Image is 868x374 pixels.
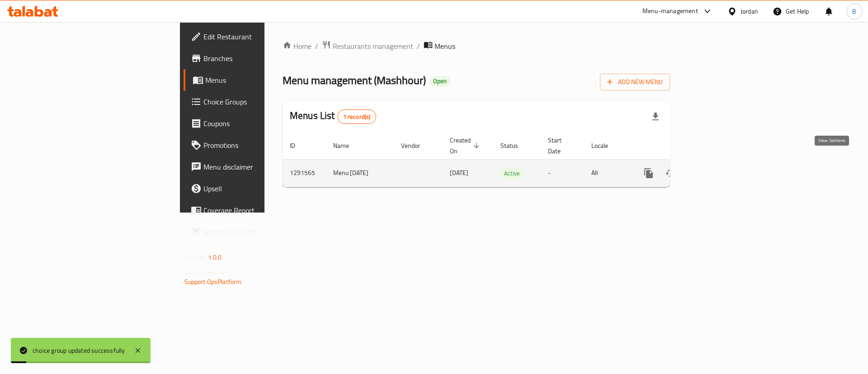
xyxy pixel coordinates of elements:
span: Menus [205,75,318,85]
div: Open [429,76,450,87]
span: Name [333,140,361,151]
span: Open [429,77,450,85]
div: Menu-management [642,6,698,17]
nav: breadcrumb [283,40,670,52]
a: Branches [184,47,325,69]
span: Grocery Checklist [203,227,318,237]
span: Restaurants management [333,41,413,52]
button: Change Status [660,162,681,184]
h2: Menus List [290,109,376,124]
td: Menu [DATE] [326,159,394,187]
span: Start Date [548,135,573,156]
span: B [852,6,856,16]
a: Menus [184,69,325,91]
td: - [541,159,584,187]
span: Branches [203,53,318,64]
div: Jordan [741,6,758,16]
div: Active [500,168,524,179]
span: 1 record(s) [338,113,376,121]
span: Menu management ( Mashhour ) [283,70,426,90]
span: Upsell [203,183,318,194]
a: Edit Restaurant [184,26,325,47]
span: Choice Groups [203,96,318,107]
span: Version: [184,251,207,263]
span: Coupons [203,118,318,129]
span: Created On [450,135,482,156]
span: Menu disclaimer [203,161,318,172]
span: Vendor [401,140,432,151]
td: All [584,159,631,187]
button: more [638,162,660,184]
li: / [417,41,420,52]
span: Get support on: [184,267,226,279]
div: Total records count [337,109,377,124]
div: choice group updated successfully [33,346,125,355]
div: Export file [645,106,666,128]
a: Restaurants management [322,40,413,52]
span: Locale [591,140,620,151]
th: Actions [631,132,732,160]
a: Menu disclaimer [184,156,325,178]
span: Menus [434,41,455,52]
a: Promotions [184,134,325,156]
span: Promotions [203,140,318,151]
span: Active [500,168,524,179]
button: Add New Menu [600,74,670,90]
a: Coupons [184,113,325,134]
a: Choice Groups [184,91,325,113]
a: Upsell [184,178,325,199]
span: Status [500,140,530,151]
span: Edit Restaurant [203,31,318,42]
a: Support.OpsPlatform [184,276,242,288]
span: [DATE] [450,167,468,179]
span: 1.0.0 [208,251,222,263]
span: Add New Menu [607,76,663,88]
a: Grocery Checklist [184,221,325,243]
span: ID [290,140,307,151]
span: Coverage Report [203,205,318,216]
a: Coverage Report [184,199,325,221]
table: enhanced table [283,132,732,187]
